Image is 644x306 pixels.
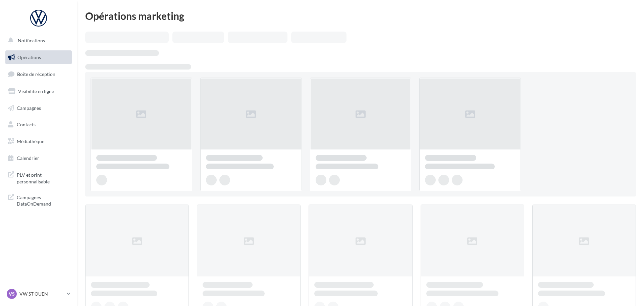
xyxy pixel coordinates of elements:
button: Notifications [4,34,70,48]
span: Campagnes [17,105,41,111]
a: Boîte de réception [4,67,73,81]
span: Boîte de réception [17,71,55,77]
a: VS VW ST OUEN [5,288,72,300]
a: Opérations [4,50,73,64]
span: Opérations [17,54,41,60]
p: VW ST OUEN [19,291,64,297]
a: Calendrier [4,151,73,165]
span: VS [9,291,15,297]
a: Campagnes [4,101,73,115]
a: Visibilité en ligne [4,84,73,98]
span: Campagnes DataOnDemand [17,193,69,207]
span: Contacts [17,122,36,127]
a: Campagnes DataOnDemand [4,190,73,210]
span: PLV et print personnalisable [17,170,69,185]
div: Opérations marketing [85,11,636,21]
a: Médiathèque [4,134,73,148]
span: Calendrier [17,155,39,161]
span: Médiathèque [17,138,44,144]
a: Contacts [4,118,73,132]
a: PLV et print personnalisable [4,168,73,187]
span: Visibilité en ligne [18,88,54,94]
span: Notifications [18,38,45,43]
